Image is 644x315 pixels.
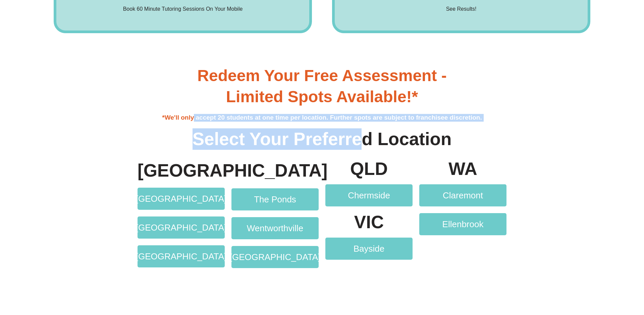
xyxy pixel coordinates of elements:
p: QLD [325,160,413,178]
p: See Results! [446,4,477,14]
b: Select Your Preferred Location [193,129,452,149]
a: Chermside [325,184,413,206]
p: Book 60 Minute Tutoring Sessions On Your Mobile [123,4,243,14]
a: [GEOGRAPHIC_DATA] [231,246,319,268]
p: WA [419,160,506,178]
span: Chermside [348,191,390,200]
a: The Ponds [231,188,319,210]
span: [GEOGRAPHIC_DATA] [136,194,227,203]
a: Claremont [419,184,506,206]
h3: Redeem Your Free Assessment - Limited Spots Available!* [131,65,513,107]
span: [GEOGRAPHIC_DATA] [136,252,227,261]
a: [GEOGRAPHIC_DATA] [138,245,225,267]
span: Ellenbrook [442,220,484,229]
a: [GEOGRAPHIC_DATA] [138,188,225,210]
a: Ellenbrook [419,213,506,235]
span: The Ponds [254,195,296,204]
span: Wentworthville [247,224,304,233]
a: Bayside [325,238,413,260]
h4: *We'll only accept 20 students at one time per location. Further spots are subject to franchisee ... [131,114,513,122]
span: Claremont [443,191,483,200]
p: VIC [325,213,413,231]
span: [GEOGRAPHIC_DATA] [136,223,227,232]
a: [GEOGRAPHIC_DATA] [138,216,225,239]
iframe: Chat Widget [610,283,644,315]
span: [GEOGRAPHIC_DATA] [230,253,321,261]
h4: [GEOGRAPHIC_DATA] [138,160,225,181]
span: Bayside [354,244,385,253]
a: Wentworthville [231,217,319,239]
